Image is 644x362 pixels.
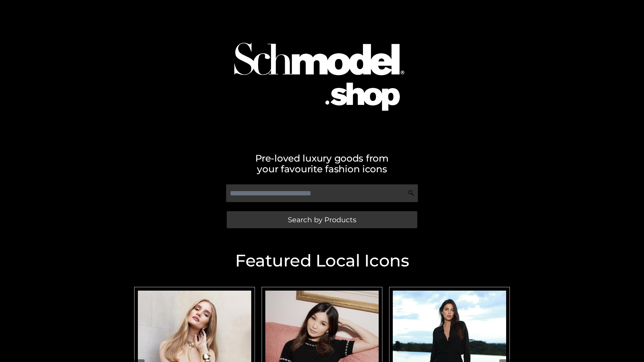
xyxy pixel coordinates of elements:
h2: Featured Local Icons​ [131,252,513,269]
span: Search by Products [288,216,356,223]
h2: Pre-loved luxury goods from your favourite fashion icons [131,153,513,174]
a: Search by Products [227,211,417,228]
img: Search Icon [408,190,415,196]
